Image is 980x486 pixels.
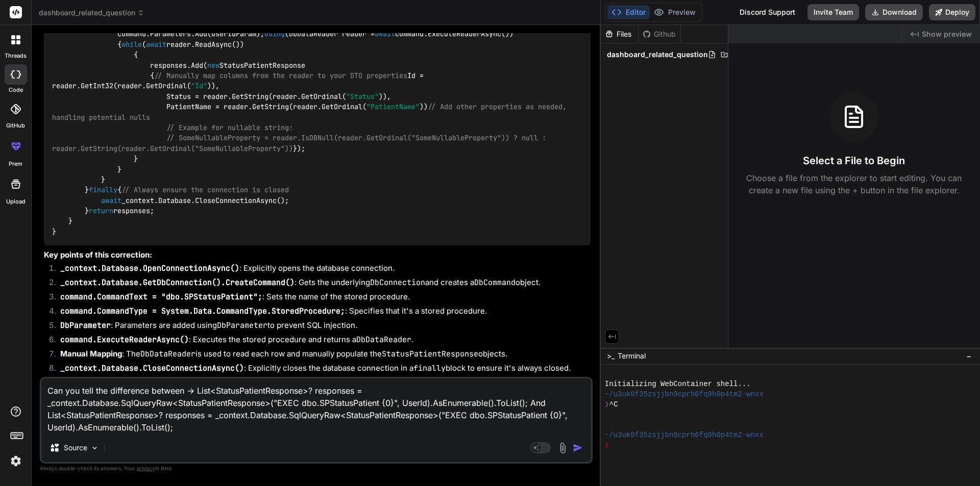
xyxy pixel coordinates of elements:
code: StatusPatientResponse [382,349,478,359]
p: Source [64,443,87,453]
code: _context.Database.CloseConnectionAsync() [60,363,244,373]
label: threads [5,52,27,60]
label: code [9,86,23,94]
span: ~/u3uk0f35zsjjbn9cprh6fq9h0p4tm2-wnxx [605,389,764,399]
span: using [264,30,285,39]
code: command.ExecuteReaderAsync() [60,335,189,345]
code: _context.Database.OpenConnectionAsync() [60,263,239,273]
button: Invite Team [807,4,859,20]
span: ^C [609,399,618,410]
span: "Id" [191,82,207,91]
img: Pick Models [90,444,99,452]
span: "PatientName" [366,103,420,112]
img: settings [7,452,24,470]
label: GitHub [6,121,25,130]
label: Upload [6,197,26,206]
img: attachment [557,442,569,454]
code: command.CommandText = "dbo.SPStatusPatient"; [60,292,262,302]
button: − [964,348,974,364]
span: // Example for nullable string: [166,123,293,132]
span: ❯ [605,399,609,410]
strong: Manual Mapping [60,349,122,359]
span: finally [89,186,117,195]
span: new [207,61,219,70]
code: DbParameter [217,320,267,330]
span: // SomeNullableProperty = reader.IsDBNull(reader.GetOrdinal("SomeNullableProperty")) ? null : rea... [52,134,550,153]
div: Files [601,29,638,39]
code: _context.Database.GetDbConnection().CreateCommand() [60,277,295,288]
span: dashboard_related_question [607,49,708,60]
span: Initializing WebContainer shell... [605,379,751,389]
li: : Explicitly closes the database connection in a block to ensure it's always closed. [52,363,591,377]
span: await [101,196,121,205]
span: while [121,40,142,49]
img: icon [573,443,583,453]
span: ❯ [605,440,609,450]
code: DbCommand [474,277,516,288]
li: : Gets the underlying and creates a object. [52,277,591,291]
strong: Key points of this correction: [44,250,152,260]
span: await [375,30,395,39]
li: : Specifies that it's a stored procedure. [52,305,591,320]
span: // Always ensure the connection is closed [121,186,289,195]
span: Show preview [922,29,972,39]
code: finally [413,363,446,373]
span: return [89,206,113,215]
button: Download [865,4,923,20]
span: // Manually map columns from the reader to your DTO properties [154,71,407,80]
li: : Explicitly opens the database connection. [52,263,591,277]
button: Deploy [929,4,975,20]
span: Terminal [618,351,646,361]
code: DbDataReader [140,349,195,359]
span: − [966,351,972,361]
span: // Add other properties as needed, handling potential nulls [52,103,571,122]
button: Preview [650,5,700,19]
span: await [146,40,166,49]
li: : The is used to read each row and manually populate the objects. [52,348,591,363]
button: Editor [607,5,650,19]
code: DbConnection [370,277,425,288]
code: DbDataReader [356,335,411,345]
span: "Status" [346,92,379,101]
label: prem [9,160,22,168]
p: Always double-check its answers. Your in Bind [40,464,593,473]
li: : Executes the stored procedure and returns a . [52,334,591,348]
code: DbParameter [60,320,111,330]
h3: Select a File to Begin [803,154,905,168]
textarea: Can you tell the difference between -> List<StatusPatientResponse>? responses = _context.Database... [41,378,591,433]
code: command.CommandType = System.Data.CommandType.StoredProcedure; [60,306,345,316]
div: Github [639,29,680,39]
span: >_ [607,351,615,361]
li: : Sets the name of the stored procedure. [52,291,591,305]
span: ~/u3uk0f35zsjjbn9cprh6fq9h0p4tm2-wnxx [605,430,764,440]
div: Discord Support [733,4,801,20]
li: : Parameters are added using to prevent SQL injection. [52,320,591,334]
span: privacy [137,465,155,471]
p: Choose a file from the explorer to start editing. You can create a new file using the + button in... [740,172,968,196]
span: dashboard_related_question [39,8,144,18]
